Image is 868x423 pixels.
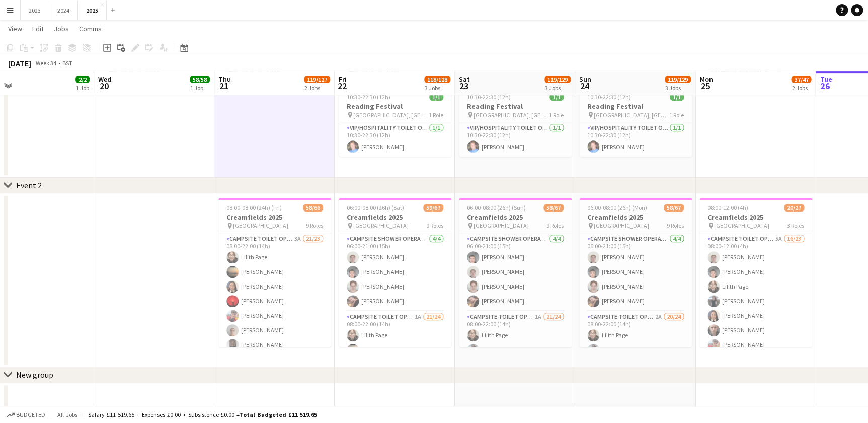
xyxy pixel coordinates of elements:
[240,411,317,418] span: Total Budgeted £11 519.65
[49,1,78,20] button: 2024
[79,24,102,33] span: Comms
[54,24,69,33] span: Jobs
[16,180,42,190] div: Event 2
[78,1,107,20] button: 2025
[5,409,47,420] button: Budgeted
[4,22,26,35] a: View
[21,1,49,20] button: 2023
[88,411,317,418] div: Salary £11 519.65 + Expenses £0.00 + Subsistence £0.00 =
[55,411,80,418] span: All jobs
[62,59,72,67] div: BST
[16,370,53,380] div: New group
[8,58,31,68] div: [DATE]
[75,22,106,35] a: Comms
[50,22,73,35] a: Jobs
[16,411,45,418] span: Budgeted
[8,24,22,33] span: View
[33,59,58,67] span: Week 34
[32,24,44,33] span: Edit
[28,22,48,35] a: Edit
